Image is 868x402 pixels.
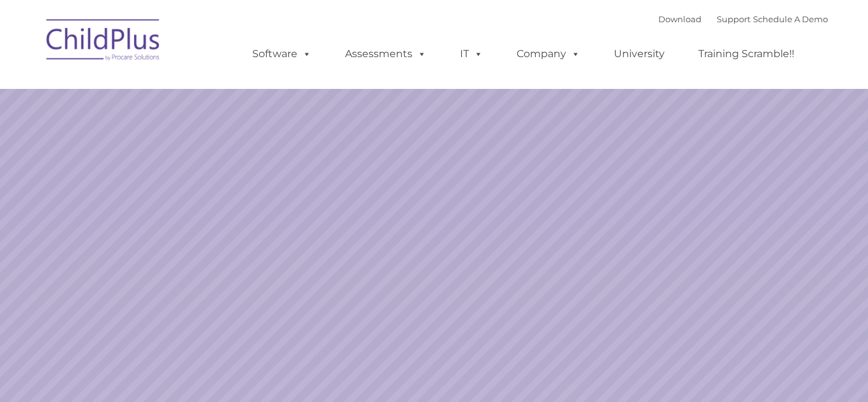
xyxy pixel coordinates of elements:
a: IT [447,41,496,67]
a: Software [240,41,324,67]
a: Company [504,41,593,67]
font: | [658,14,828,24]
a: Support [717,14,750,24]
img: ChildPlus by Procare Solutions [40,10,167,74]
a: Training Scramble!! [686,41,807,67]
a: University [601,41,677,67]
a: Schedule A Demo [753,14,828,24]
a: Download [658,14,702,24]
a: Assessments [332,41,439,67]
